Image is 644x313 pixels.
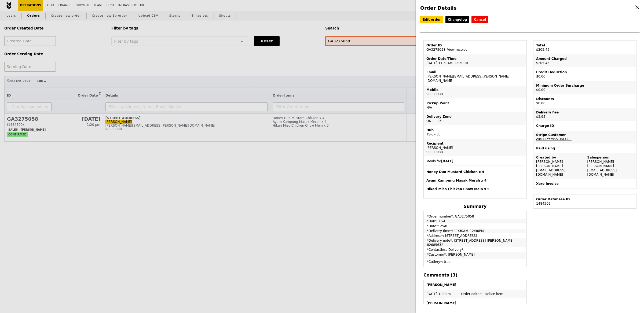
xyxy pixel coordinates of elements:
[426,292,451,296] span: [DATE] 1:20pm
[424,86,526,98] td: 90000088
[534,195,636,208] td: 1484509
[424,224,526,228] td: *Date*: 25/8
[587,155,634,160] div: Salesperson
[424,99,526,112] td: N/A
[424,229,526,233] td: *Delivery time*: 11:30AM–12:30PM
[441,159,453,163] b: [DATE]
[536,97,634,101] div: Discounts
[536,70,634,74] div: Credit Deduction
[536,110,634,115] div: Delivery Fee
[426,128,524,132] div: Hub
[534,54,636,67] td: $205.45
[426,150,524,154] div: 90000088
[445,16,470,23] a: Changelog
[459,290,526,298] td: Order edited: update item
[534,81,636,94] td: $0.00
[420,16,443,23] a: Edit order
[426,170,524,174] h4: Honey Duo Mustard Chicken x 4
[534,108,636,121] td: $3.95
[536,83,634,88] div: Minimum Order Surcharge
[471,16,488,23] button: Cancel
[447,48,467,51] a: View receipt
[426,187,524,191] h4: Hikari Miso Chicken Chow Mein x 5
[426,146,524,150] div: [PERSON_NAME]
[426,115,524,119] div: Delivery Zone
[424,41,526,54] td: GA3275058
[424,252,526,259] td: *Customer*: [PERSON_NAME]
[534,95,636,108] td: $0.00
[536,133,634,137] div: Stripe Customer
[426,159,524,191] span: Meals for
[424,260,526,266] td: *Cutlery*: true
[426,301,456,305] b: [PERSON_NAME]
[424,126,526,139] td: TS-L - 35
[424,54,526,67] td: [DATE] 11:30AM–12:30PM
[424,219,526,223] td: *Hub*: TS-L
[534,153,585,179] td: [PERSON_NAME] [PERSON_NAME][EMAIL_ADDRESS][DOMAIN_NAME]
[424,248,526,252] td: *Contactless Delivery*:
[426,88,524,92] div: Mobile
[426,57,524,61] div: Order Date/Time
[585,153,636,179] td: [PERSON_NAME] [PERSON_NAME][EMAIL_ADDRESS][DOMAIN_NAME]
[536,197,634,201] div: Order Database ID
[536,137,572,141] a: cus_HIcz295VHhEG00
[445,48,447,51] span: –
[426,70,524,74] div: Email
[534,68,636,81] td: $0.00
[426,141,524,146] div: Recipient
[423,204,527,209] h4: Summary
[424,212,526,219] td: *Order number*: GA3275058
[536,124,634,128] div: Charge ID
[424,238,526,247] td: *Delivery note*: [STREET_ADDRESS] [PERSON_NAME] 82685632
[426,43,524,47] div: Order ID
[426,283,456,287] b: [PERSON_NAME]
[426,178,524,183] h4: Ayam Kampung Masak Merah x 4
[424,112,526,125] td: ON-L - 83
[536,43,634,47] div: Total
[424,234,526,238] td: *Address*: [STREET_ADDRESS]-
[536,155,583,160] div: Created by
[424,68,526,85] td: [PERSON_NAME][EMAIL_ADDRESS][PERSON_NAME][DOMAIN_NAME]
[420,5,456,11] span: Order Details
[534,41,636,54] td: $205.45
[423,273,527,278] h4: Comments (3)
[536,182,634,186] div: Xero Invoice
[426,101,524,105] div: Pickup Point
[536,146,634,150] div: Paid using
[536,57,634,61] div: Amount Charged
